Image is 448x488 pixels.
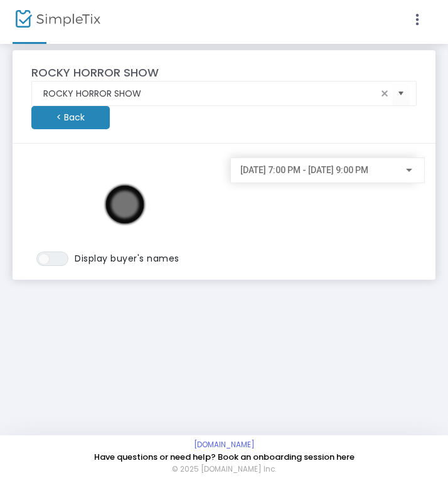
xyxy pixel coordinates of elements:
[75,252,179,265] span: Display buyer's names
[31,64,159,81] m-panel-title: ROCKY HORROR SHOW
[194,440,255,450] a: [DOMAIN_NAME]
[31,106,110,129] m-button: < Back
[377,86,392,101] span: clear
[172,464,276,475] span: © 2025 [DOMAIN_NAME] Inc.
[392,81,410,107] button: Select
[31,157,218,252] iframe: seating chart
[94,451,355,463] a: Have questions or need help? Book an onboarding session here
[240,165,368,175] span: [DATE] 7:00 PM - [DATE] 9:00 PM
[43,87,377,100] input: Select an event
